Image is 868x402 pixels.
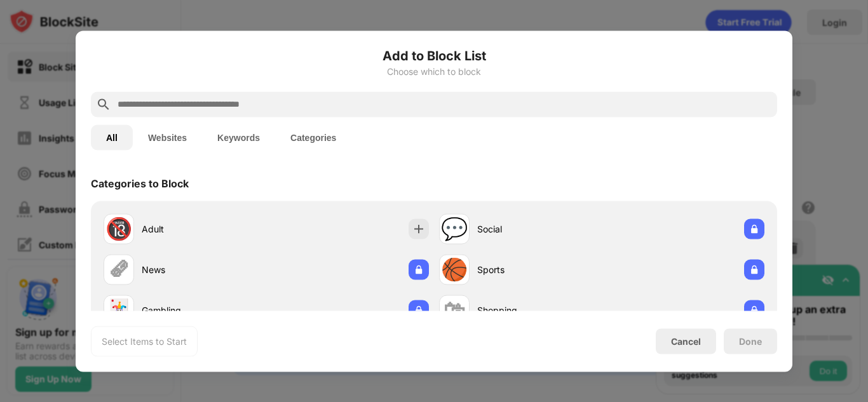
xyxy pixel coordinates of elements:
[441,216,468,242] div: 💬
[142,263,266,276] div: News
[105,297,132,323] div: 🃏
[102,335,187,347] div: Select Items to Start
[477,304,602,317] div: Shopping
[202,124,275,150] button: Keywords
[91,46,777,65] h6: Add to Block List
[96,97,111,112] img: search.svg
[275,124,351,150] button: Categories
[91,177,189,189] div: Categories to Block
[477,263,602,276] div: Sports
[671,336,701,347] div: Cancel
[142,222,266,236] div: Adult
[444,297,465,323] div: 🛍
[133,124,202,150] button: Websites
[477,222,602,236] div: Social
[105,216,132,242] div: 🔞
[108,257,130,283] div: 🗞
[91,66,777,76] div: Choose which to block
[739,336,762,346] div: Done
[142,304,266,317] div: Gambling
[441,257,468,283] div: 🏀
[91,124,133,150] button: All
